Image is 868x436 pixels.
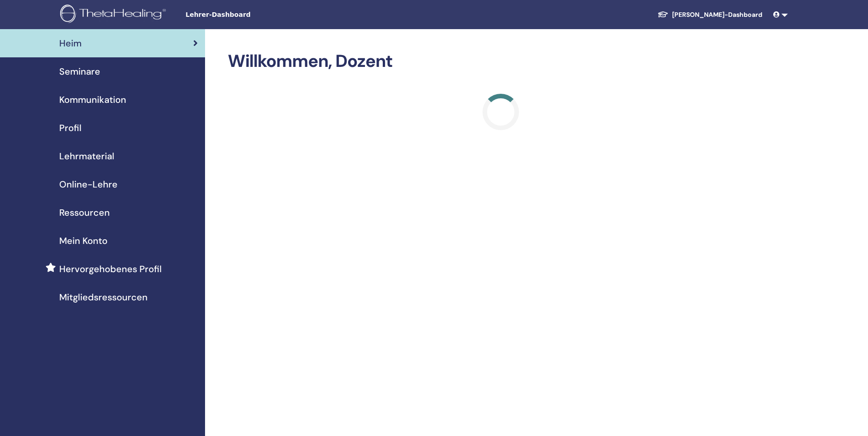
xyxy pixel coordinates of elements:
span: Lehrmaterial [59,149,114,163]
span: Kommunikation [59,93,126,106]
span: Seminare [59,65,100,78]
img: logo.png [60,5,169,25]
img: graduation-cap-white.svg [657,10,668,18]
span: Profil [59,121,82,135]
span: Mitgliedsressourcen [59,290,148,304]
span: Heim [59,36,82,50]
span: Mein Konto [59,234,108,248]
span: Lehrer-Dashboard [185,10,322,20]
span: Ressourcen [59,206,110,219]
span: Hervorgehobenes Profil [59,262,162,276]
a: [PERSON_NAME]-Dashboard [650,6,770,23]
span: Online-Lehre [59,177,118,191]
h2: Willkommen, Dozent [228,51,774,72]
